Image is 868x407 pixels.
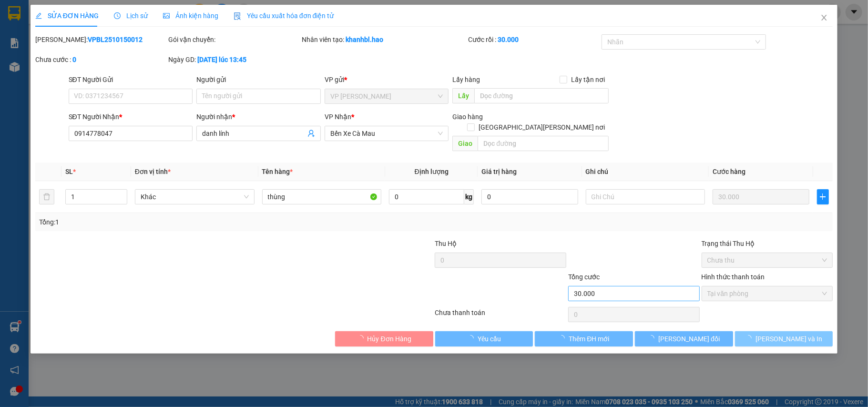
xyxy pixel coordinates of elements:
[39,189,54,204] button: delete
[335,331,433,346] button: Hủy Đơn Hàng
[464,189,474,204] span: kg
[39,217,336,227] div: Tổng: 1
[89,35,398,47] li: Hotline: 02839552959
[582,163,709,181] th: Ghi chú
[635,331,733,346] button: [PERSON_NAME] đổi
[325,74,449,85] div: VP gửi
[817,189,829,204] button: plus
[35,12,99,20] span: SỬA ĐƠN HÀNG
[478,334,501,344] span: Yêu cầu
[569,334,609,344] span: Thêm ĐH mới
[468,34,600,45] div: Cước rồi :
[713,189,809,204] input: 0
[196,112,321,122] div: Người nhận
[196,74,321,85] div: Người gửi
[346,36,383,43] b: khanhbl.hao
[35,54,167,65] div: Chưa cước :
[197,56,246,63] b: [DATE] lúc 13:45
[811,5,837,31] button: Close
[302,34,466,45] div: Nhân viên tạo:
[735,331,833,346] button: [PERSON_NAME] và In
[478,136,609,151] input: Dọc đường
[35,34,167,45] div: [PERSON_NAME]:
[163,12,218,20] span: Ảnh kiện hàng
[567,74,609,85] span: Lấy tận nơi
[558,335,569,342] span: loading
[35,12,42,19] span: edit
[234,12,241,20] img: icon
[357,335,368,342] span: loading
[474,88,609,103] input: Dọc đường
[12,69,166,85] b: GỬI : VP [PERSON_NAME]
[452,76,480,83] span: Lấy hàng
[475,122,609,132] span: [GEOGRAPHIC_DATA][PERSON_NAME] nơi
[262,189,382,204] input: VD: Bàn, Ghế
[168,54,300,65] div: Ngày GD:
[435,331,533,346] button: Yêu cầu
[435,240,457,247] span: Thu Hộ
[498,36,519,43] b: 30.000
[325,113,351,121] span: VP Nhận
[535,331,633,346] button: Thêm ĐH mới
[89,23,398,35] li: 26 Phó Cơ Điều, Phường 12
[702,238,833,249] div: Trạng thái Thu Hộ
[434,307,567,324] div: Chưa thanh toán
[114,12,121,19] span: clock-circle
[65,168,73,175] span: SL
[702,273,765,281] label: Hình thức thanh toán
[114,12,148,20] span: Lịch sử
[88,36,143,43] b: VPBL2510150012
[586,189,705,204] input: Ghi Chú
[707,286,827,301] span: Tại văn phòng
[568,273,600,281] span: Tổng cước
[452,113,483,121] span: Giao hàng
[713,168,745,175] span: Cước hàng
[452,136,478,151] span: Giao
[168,34,300,45] div: Gói vận chuyển:
[330,89,443,103] span: VP Bạc Liêu
[658,334,720,344] span: [PERSON_NAME] đổi
[330,126,443,141] span: Bến Xe Cà Mau
[648,335,658,342] span: loading
[756,334,822,344] span: [PERSON_NAME] và In
[141,190,249,204] span: Khác
[707,253,827,267] span: Chưa thu
[820,14,828,21] span: close
[163,12,170,19] span: picture
[452,88,474,103] span: Lấy
[415,168,449,175] span: Định lượng
[135,168,171,175] span: Đơn vị tính
[368,334,411,344] span: Hủy Đơn Hàng
[817,193,829,201] span: plus
[234,12,334,20] span: Yêu cầu xuất hóa đơn điện tử
[262,168,293,175] span: Tên hàng
[481,168,517,175] span: Giá trị hàng
[69,112,193,122] div: SĐT Người Nhận
[467,335,478,342] span: loading
[72,56,76,63] b: 0
[307,130,315,137] span: user-add
[69,74,193,85] div: SĐT Người Gửi
[745,335,756,342] span: loading
[12,12,60,60] img: logo.jpg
